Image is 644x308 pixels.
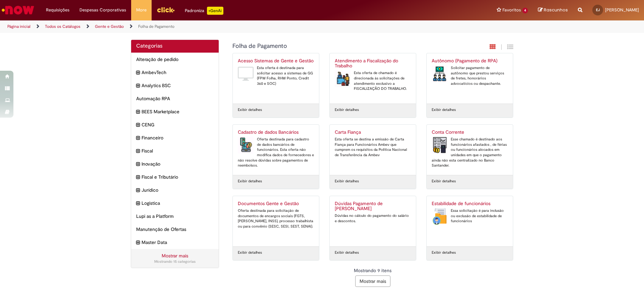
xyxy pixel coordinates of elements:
[7,24,31,29] a: Página inicial
[427,125,513,175] a: Conta Corrente Conta Corrente Esse chamado é destinado aos funcionários afastados , de férias ou ...
[490,44,496,50] i: Exibição em cartão
[238,137,254,153] img: Cadastro de dados Bancários
[131,170,219,184] div: expandir categoria Fiscal e Tributário Fiscal e Tributário
[432,107,456,113] a: Exibir detalhes
[432,65,508,86] div: Solicitar pagamento de autônomo que prestou serviços de fretes, honorários advocatícios ou despac...
[238,201,314,206] h2: Documentos Gente e Gestão
[131,144,219,158] div: expandir categoria Fiscal Fiscal
[207,7,223,15] p: +GenAi
[238,179,262,184] a: Exibir detalhes
[136,200,140,207] i: expandir categoria Logistica
[432,130,508,135] h2: Conta Corrente
[142,200,214,206] span: Logistica
[136,226,214,233] span: Manutenção de Ofertas
[138,24,174,29] a: Folha de Pagamento
[131,209,219,223] div: Lupi as a Platform
[427,196,513,246] a: Estabilidade de funcionários Estabilidade de funcionários Essa solicitação é para inclusão ou exc...
[95,24,124,29] a: Gente e Gestão
[131,183,219,197] div: expandir categoria Jurídico Jurídico
[142,108,214,115] span: BEES Marketplace
[136,121,140,129] i: expandir categoria CENG
[136,56,214,63] span: Alteração de pedido
[5,20,424,33] ul: Trilhas de página
[131,105,219,118] div: expandir categoria BEES Marketplace BEES Marketplace
[335,70,411,91] div: Esta oferta de chamado é direcionada às solicitações de atendimento exclusivo a FISCALIZAÇÃO DO T...
[335,58,411,69] h2: Atendimento a Fiscalização do Trabalho
[136,213,214,220] span: Lupi as a Platform
[45,24,80,29] a: Todos os Catálogos
[238,250,262,255] a: Exibir detalhes
[335,201,411,212] h2: Dúvidas Pagamento de Salário
[596,8,600,12] span: EJ
[238,65,254,82] img: Acesso Sistemas de Gente e Gestão
[432,208,447,225] img: Estabilidade de funcionários
[330,196,416,246] a: Dúvidas Pagamento de [PERSON_NAME] Dúvidas no cálculo do pagamento do salário e descontos.
[46,7,69,13] span: Requisições
[432,137,447,153] img: Conta Corrente
[131,66,219,79] div: expandir categoria AmbevTech AmbevTech
[432,137,508,168] div: Esse chamado é destinado aos funcionários afastados , de férias ou funcionários alocados em unida...
[136,259,214,264] div: Mostrando 15 categorias
[432,179,456,184] a: Exibir detalhes
[157,5,175,15] img: click_logo_yellow_360x200.png
[142,69,214,76] span: AmbevTech
[232,267,514,274] div: Mostrando 9 itens
[427,53,513,104] a: Autônomo (Pagamento de RPA) Autônomo (Pagamento de RPA) Solicitar pagamento de autônomo que prest...
[131,223,219,236] div: Manutenção de Ofertas
[238,65,314,86] div: Esta oferta é destinada para solicitar acesso a sistemas de GG (FPW Folha, RHW Ponto, Credit 360 ...
[136,43,214,49] h2: Categorias
[335,107,359,113] a: Exibir detalhes
[136,108,140,116] i: expandir categoria BEES Marketplace
[335,130,411,135] h2: Carta Fiança
[432,208,508,224] div: Essa solicitação é para inclusão ou exclusão de estabilidade de funcionários
[136,7,147,13] span: More
[605,7,639,13] span: [PERSON_NAME]
[232,43,441,50] h1: {"description":null,"title":"Folha de Pagamento"} Categoria
[335,179,359,184] a: Exibir detalhes
[355,275,390,287] button: Mostrar mais
[233,125,319,175] a: Cadastro de dados Bancários Cadastro de dados Bancários Oferta destinada para cadastro de dados b...
[522,8,528,13] span: 4
[131,53,219,249] ul: Categorias
[335,213,411,224] div: Dúvidas no cálculo do pagamento do salário e descontos.
[136,187,140,194] i: expandir categoria Jurídico
[544,7,568,13] span: Rascunhos
[507,44,513,50] i: Exibição de grade
[136,161,140,168] i: expandir categoria Inovação
[136,134,140,142] i: expandir categoria Financeiro
[136,82,140,89] i: expandir categoria Analytics BSC
[335,137,411,158] div: Esta oferta se destina a emissão de Carta Fiança para Funcionários Ambev que cumprem os requisito...
[142,134,214,141] span: Financeiro
[136,147,140,155] i: expandir categoria Fiscal
[142,239,214,246] span: Master Data
[136,174,140,181] i: expandir categoria Fiscal e Tributário
[142,82,214,89] span: Analytics BSC
[142,121,214,128] span: CENG
[79,7,126,13] span: Despesas Corporativas
[136,69,140,76] i: expandir categoria AmbevTech
[432,58,508,64] h2: Autônomo (Pagamento de RPA)
[131,92,219,105] div: Automação RPA
[131,118,219,131] div: expandir categoria CENG CENG
[501,43,502,51] span: |
[131,131,219,144] div: expandir categoria Financeiro Financeiro
[131,157,219,171] div: expandir categoria Inovação Inovação
[131,196,219,210] div: expandir categoria Logistica Logistica
[142,187,214,193] span: Jurídico
[233,196,319,246] a: Documentos Gente e Gestão Oferta destinada para solicitação de documentos de encargos sociais (FG...
[185,7,223,15] div: Padroniza
[238,208,314,229] div: Oferta destinada para solicitação de documentos de encargos sociais (FGTS, [PERSON_NAME], INSS), ...
[238,130,314,135] h2: Cadastro de dados Bancários
[142,174,214,180] span: Fiscal e Tributário
[238,58,314,64] h2: Acesso Sistemas de Gente e Gestão
[142,161,214,167] span: Inovação
[335,250,359,255] a: Exibir detalhes
[131,236,219,249] div: expandir categoria Master Data Master Data
[162,253,188,259] a: Mostrar mais
[330,125,416,175] a: Carta Fiança Esta oferta se destina a emissão de Carta Fiança para Funcionários Ambev que cumprem...
[131,53,219,66] div: Alteração de pedido
[1,3,35,17] img: ServiceNow
[131,79,219,92] div: expandir categoria Analytics BSC Analytics BSC
[432,65,447,82] img: Autônomo (Pagamento de RPA)
[136,239,140,246] i: expandir categoria Master Data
